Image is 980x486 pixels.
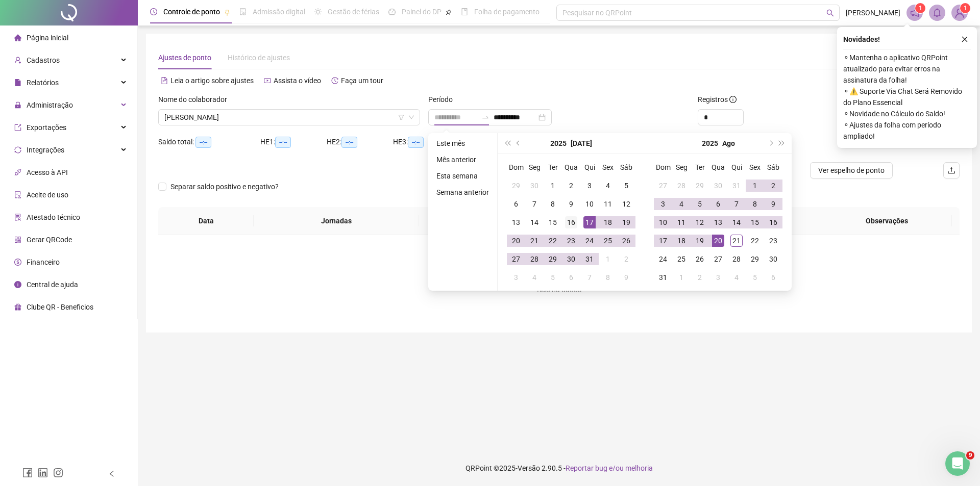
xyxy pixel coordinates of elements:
div: 22 [547,235,559,247]
td: 2025-09-03 [709,268,727,287]
span: ⚬ Mantenha o aplicativo QRPoint atualizado para evitar erros na assinatura da folha! [843,52,971,86]
span: Exportações [27,123,66,132]
td: 2025-07-07 [525,195,544,213]
td: 2025-08-01 [746,176,764,195]
label: Período [428,94,459,105]
td: 2025-08-02 [617,250,635,268]
div: 21 [730,235,743,247]
div: 27 [510,253,522,265]
span: ⚬ ⚠️ Suporte Via Chat Será Removido do Plano Essencial [843,86,971,108]
div: 23 [565,235,577,247]
td: 2025-07-12 [617,195,635,213]
td: 2025-08-17 [654,232,672,250]
th: Qua [709,158,727,176]
td: 2025-09-01 [672,268,691,287]
span: ⚬ Novidade no Cálculo do Saldo! [843,108,971,119]
th: Seg [672,158,691,176]
div: 22 [749,235,761,247]
div: 13 [712,216,724,228]
button: year panel [550,133,567,154]
div: 2 [694,271,706,284]
th: Dom [507,158,525,176]
td: 2025-08-05 [691,195,709,213]
iframe: Intercom live chat [945,451,970,476]
span: file [14,79,21,86]
span: Administração [27,101,73,109]
span: down [408,114,414,120]
div: 20 [712,235,724,247]
td: 2025-07-27 [654,176,672,195]
span: notification [910,8,919,17]
td: 2025-08-27 [709,250,727,268]
span: book [461,8,468,15]
div: 4 [528,271,541,284]
div: 1 [602,253,614,265]
span: Financeiro [27,258,60,266]
div: 6 [712,198,724,210]
span: dashboard [388,8,396,15]
th: Sex [746,158,764,176]
span: Novidades ! [843,34,880,45]
div: 19 [620,216,632,228]
span: Faça um tour [341,76,383,85]
td: 2025-07-31 [727,176,746,195]
span: swap-right [481,113,489,121]
span: Ajustes de ponto [158,54,211,62]
th: Sex [599,158,617,176]
span: pushpin [224,9,230,15]
div: 14 [730,216,743,228]
td: 2025-07-18 [599,213,617,232]
div: 24 [657,253,669,265]
span: 1 [964,5,967,12]
span: --:-- [408,137,424,148]
button: year panel [702,133,718,154]
button: prev-year [513,133,524,154]
td: 2025-08-21 [727,232,746,250]
div: 4 [675,198,688,210]
div: 5 [547,271,559,284]
td: 2025-08-11 [672,213,691,232]
td: 2025-07-28 [672,176,691,195]
td: 2025-07-05 [617,176,635,195]
td: 2025-07-30 [709,176,727,195]
span: Cadastros [27,56,60,64]
div: HE 3: [393,136,459,148]
button: super-prev-year [502,133,513,154]
span: audit [14,191,21,198]
li: Este mês [432,137,493,149]
span: qrcode [14,236,21,243]
td: 2025-09-02 [691,268,709,287]
td: 2025-08-02 [764,176,782,195]
button: month panel [571,133,592,154]
th: Observações [822,207,952,235]
div: 30 [767,253,779,265]
td: 2025-08-04 [672,195,691,213]
td: 2025-07-22 [544,232,562,250]
td: 2025-07-29 [544,250,562,268]
td: 2025-08-22 [746,232,764,250]
div: 21 [528,235,541,247]
div: 29 [694,180,706,192]
td: 2025-08-24 [654,250,672,268]
td: 2025-08-08 [599,268,617,287]
span: Gestão de férias [328,8,379,16]
div: 15 [547,216,559,228]
div: 28 [675,180,688,192]
td: 2025-08-07 [580,268,599,287]
li: Esta semana [432,170,493,182]
span: ⚬ Ajustes da folha com período ampliado! [843,119,971,142]
div: 10 [583,198,596,210]
td: 2025-07-14 [525,213,544,232]
span: Ver espelho de ponto [818,165,885,176]
td: 2025-07-01 [544,176,562,195]
div: 30 [528,180,541,192]
td: 2025-07-31 [580,250,599,268]
span: Painel do DP [402,8,442,16]
td: 2025-07-28 [525,250,544,268]
div: 27 [657,180,669,192]
td: 2025-08-09 [617,268,635,287]
div: 16 [565,216,577,228]
div: 3 [712,271,724,284]
td: 2025-07-16 [562,213,580,232]
div: 2 [767,180,779,192]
